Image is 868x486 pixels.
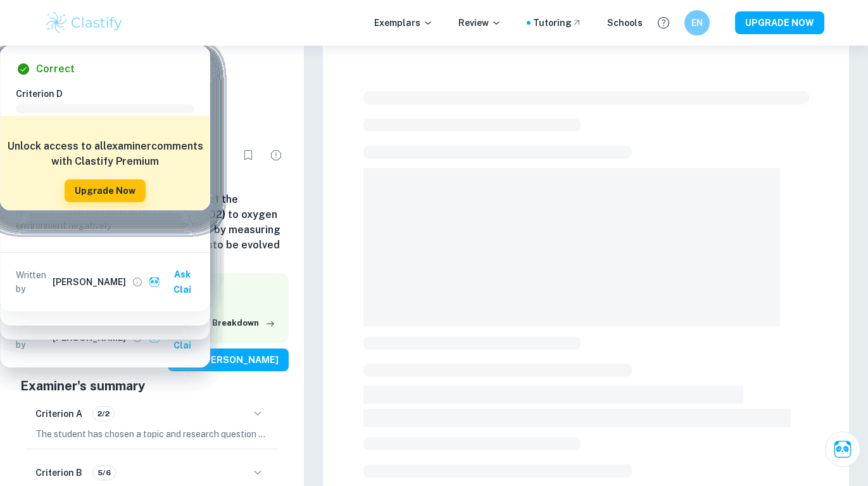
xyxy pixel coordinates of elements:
p: Exemplars [374,16,433,30]
h6: Unlock access to all examiner comments with Clastify Premium [7,139,203,169]
h6: Correct [36,61,75,77]
button: View [PERSON_NAME] [168,349,289,371]
p: Review [458,16,501,30]
a: Schools [607,16,643,30]
img: clai.svg [149,276,161,288]
img: Clastify logo [44,10,125,35]
button: Ask Clai [825,432,860,467]
button: Help and Feedback [653,12,674,34]
p: The student has chosen a topic and research question related to the significance of catalase for ... [35,427,268,441]
h6: Criterion A [35,407,82,421]
button: UPGRADE NOW [735,11,824,34]
button: Upgrade Now [65,179,146,202]
div: Report issue [263,143,289,168]
h6: EN [689,16,704,30]
h6: Criterion D [16,87,204,101]
h6: [PERSON_NAME] [53,275,126,289]
button: View full profile [129,273,146,291]
span: 2/2 [93,408,114,419]
button: Ask Clai [146,263,204,301]
div: Bookmark [236,143,261,168]
button: EN [684,10,710,35]
p: Written by [16,268,50,296]
h6: Criterion B [35,466,82,480]
button: Breakdown [209,314,279,333]
a: Tutoring [533,16,582,30]
h5: Examiner's summary [20,376,284,395]
span: 5/6 [93,467,115,478]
